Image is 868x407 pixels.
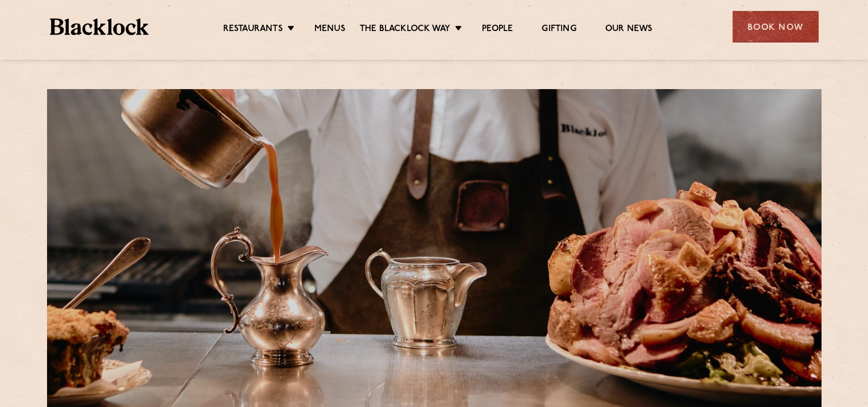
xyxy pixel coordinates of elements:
[314,24,345,36] a: Menus
[733,11,819,43] div: Book Now
[542,24,576,36] a: Gifting
[482,24,513,36] a: People
[50,18,149,35] img: BL_Textured_Logo-footer-cropped.svg
[360,24,450,36] a: The Blacklock Way
[223,24,283,36] a: Restaurants
[605,24,653,36] a: Our News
